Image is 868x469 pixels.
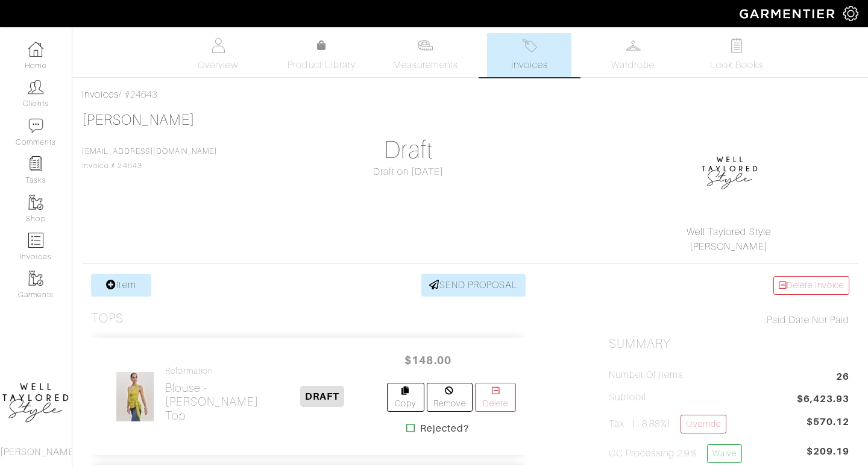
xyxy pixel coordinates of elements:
[609,336,849,351] h2: Summary
[836,370,849,386] span: 26
[710,58,764,72] span: Look Books
[487,33,571,77] a: Invoices
[522,38,537,53] img: orders-27d20c2124de7fd6de4e0e44c1d41de31381a507db9b33961299e4e07d508b8c.svg
[280,39,364,72] a: Product Library
[807,444,849,468] span: $209.19
[427,383,473,412] a: Remove
[300,386,344,407] span: DRAFT
[420,421,469,436] strong: Rejected?
[210,38,225,53] img: basicinfo-40fd8af6dae0f16599ec9e87c0ef1c0a1fdea2edbe929e3d69a839185d80c458.svg
[707,444,742,463] a: Waive
[116,371,154,422] img: KZwvjq4LwQdW6h29v5Ub5oQj
[609,370,684,381] h5: Number of Items
[392,347,464,373] span: $148.00
[421,274,526,297] a: SEND PROPOSAL
[28,195,43,210] img: garments-icon-b7da505a4dc4fd61783c78ac3ca0ef83fa9d6f193b1c9dc38574b1d14d53ca28.png
[176,33,260,77] a: Overview
[609,313,849,327] div: Not Paid
[165,381,259,423] h2: Blouse - [PERSON_NAME] Top
[511,58,548,72] span: Invoices
[82,87,858,102] div: / #24643
[165,366,259,376] h4: Reformation
[611,58,655,72] span: Wardrobe
[91,274,151,297] a: Item
[767,315,812,326] span: Paid Date:
[383,33,468,77] a: Measurements
[807,415,849,429] span: $570.12
[28,42,43,57] img: dashboard-icon-dbcd8f5a0b271acd01030246c82b418ddd0df26cd7fceb0bd07c9910d44c42f6.png
[609,444,742,463] h5: CC Processing 2.9%
[393,58,459,72] span: Measurements
[198,58,238,72] span: Overview
[475,383,516,412] a: Delete
[609,392,646,403] h5: Subtotal
[797,392,849,408] span: $6,423.93
[288,58,356,72] span: Product Library
[288,165,529,179] div: Draft on [DATE]
[729,38,744,53] img: todo-9ac3debb85659649dc8f770b8b6100bb5dab4b48dedcbae339e5042a72dfd3cc.svg
[91,311,124,326] h3: Tops
[28,156,43,171] img: reminder-icon-8004d30b9f0a5d33ae49ab947aed9ed385cf756f9e5892f1edd6e32f2345188e.png
[28,80,43,95] img: clients-icon-6bae9207a08558b7cb47a8932f037763ab4055f8c8b6bfacd5dc20c3e0201464.png
[609,415,726,433] h5: Tax ( : 8.88%)
[28,118,43,133] img: comment-icon-a0a6a9ef722e966f86d9cbdc48e553b5cf19dbc54f86b18d962a5391bc8f6eb6.png
[82,112,195,128] a: [PERSON_NAME]
[165,366,259,423] a: Reformation Blouse -[PERSON_NAME] Top
[694,33,779,77] a: Look Books
[82,89,119,100] a: Invoices
[681,415,726,433] a: Override
[687,227,771,238] a: Well Taylored Style
[387,383,424,412] a: Copy
[626,38,641,53] img: wardrobe-487a4870c1b7c33e795ec22d11cfc2ed9d08956e64fb3008fe2437562e282088.svg
[418,38,433,53] img: measurements-466bbee1fd09ba9460f595b01e5d73f9e2bff037440d3c8f018324cb6cdf7a4a.svg
[690,241,768,252] a: [PERSON_NAME]
[591,33,675,77] a: Wardrobe
[773,276,849,295] a: Delete Invoice
[82,147,217,170] span: Invoice # 24643
[843,6,858,21] img: gear-icon-white-bd11855cb880d31180b6d7d6211b90ccbf57a29d726f0c71d8c61bd08dd39cc2.png
[28,271,43,286] img: garments-icon-b7da505a4dc4fd61783c78ac3ca0ef83fa9d6f193b1c9dc38574b1d14d53ca28.png
[700,140,760,201] img: 1593278135251.png.png
[28,233,43,248] img: orders-icon-0abe47150d42831381b5fb84f609e132dff9fe21cb692f30cb5eec754e2cba89.png
[82,147,217,156] a: [EMAIL_ADDRESS][DOMAIN_NAME]
[734,3,843,24] img: garmentier-logo-header-white-b43fb05a5012e4ada735d5af1a66efaba907eab6374d6393d1fbf88cb4ef424d.png
[288,136,529,165] h1: Draft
